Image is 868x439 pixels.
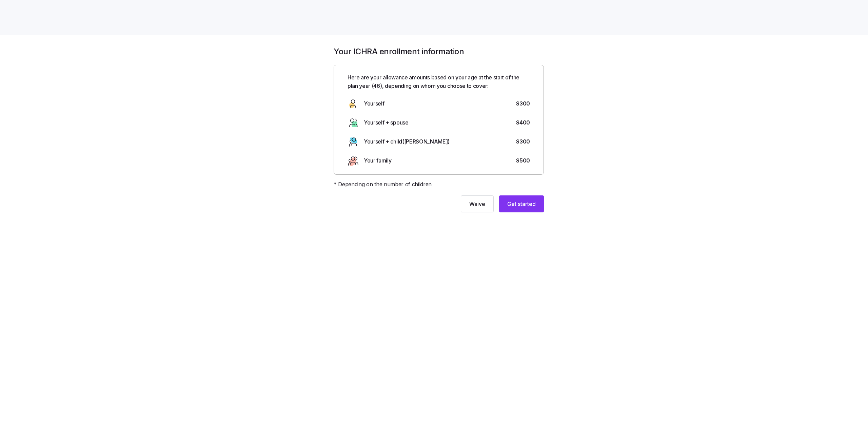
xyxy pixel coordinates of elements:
[364,156,391,165] span: Your family
[507,200,536,208] span: Get started
[364,118,409,127] span: Yourself + spouse
[364,99,384,108] span: Yourself
[348,73,530,90] span: Here are your allowance amounts based on your age at the start of the plan year ( 46 ), depending...
[516,137,530,146] span: $300
[516,156,530,165] span: $500
[499,195,544,212] button: Get started
[461,195,494,212] button: Waive
[334,180,432,189] span: * Depending on the number of children
[364,137,450,146] span: Yourself + child([PERSON_NAME])
[516,99,530,108] span: $300
[516,118,530,127] span: $400
[469,200,485,208] span: Waive
[334,46,544,57] h1: Your ICHRA enrollment information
